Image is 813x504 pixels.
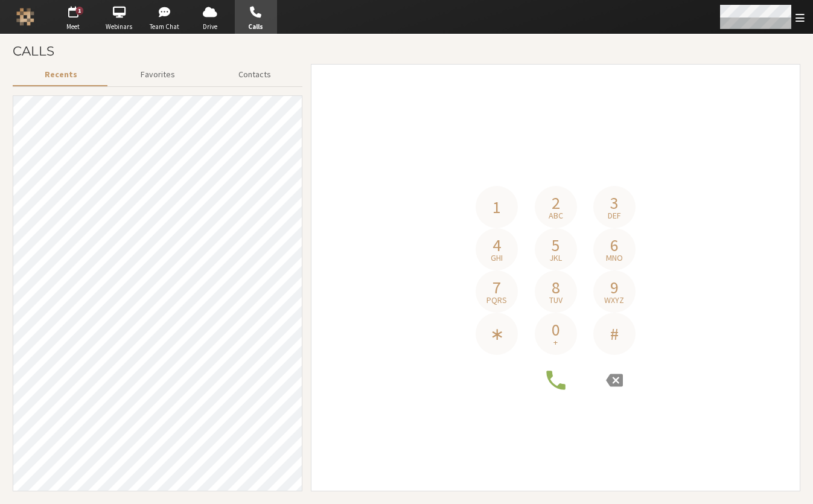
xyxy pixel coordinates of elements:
[235,22,277,32] span: Calls
[608,211,621,220] span: def
[476,186,518,228] button: 1
[552,279,560,296] span: 8
[476,228,518,270] button: 4ghi
[476,313,518,355] button: ∗
[535,270,577,313] button: 8tuv
[593,228,636,270] button: 6mno
[552,194,560,211] span: 2
[189,22,231,32] span: Drive
[606,254,623,262] span: mno
[593,313,636,355] button: #
[610,194,619,211] span: 3
[593,270,636,313] button: 9wxyz
[52,22,94,32] span: Meet
[535,228,577,270] button: 5jkl
[13,44,800,58] h3: Calls
[76,7,84,15] div: 1
[13,64,109,85] button: Recents
[610,237,619,254] span: 6
[610,325,619,342] span: #
[490,325,504,342] span: ∗
[98,22,140,32] span: Webinars
[610,279,619,296] span: 9
[491,254,503,262] span: ghi
[549,254,562,262] span: jkl
[16,8,34,26] img: Iotum
[535,313,577,355] button: 0+
[471,150,640,186] h4: Phone number
[552,321,560,338] span: 0
[476,270,518,313] button: 7pqrs
[549,211,563,220] span: abc
[553,338,558,346] span: +
[783,473,804,496] iframe: Chat
[493,199,501,215] span: 1
[493,279,501,296] span: 7
[486,296,507,304] span: pqrs
[604,296,624,304] span: wxyz
[593,186,636,228] button: 3def
[493,237,501,254] span: 4
[109,64,206,85] button: Favorites
[549,296,563,304] span: tuv
[552,237,560,254] span: 5
[535,186,577,228] button: 2abc
[206,64,302,85] button: Contacts
[144,22,186,32] span: Team Chat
